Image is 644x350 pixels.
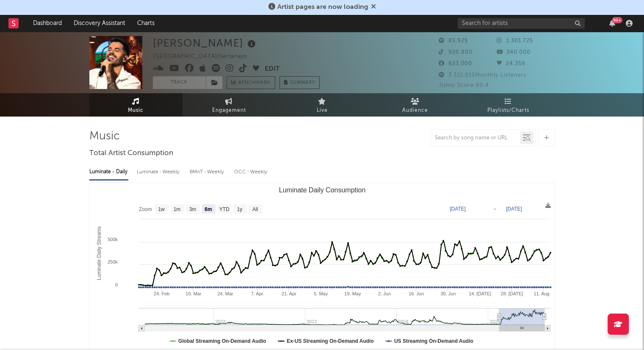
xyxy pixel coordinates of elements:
[27,15,68,32] a: Dashboard
[251,291,263,296] text: 7. Apr
[173,206,180,212] text: 1m
[96,226,102,280] text: Luminate Daily Streams
[277,4,368,11] span: Artist pages are now loading
[153,36,258,50] div: [PERSON_NAME]
[185,291,202,296] text: 10. Mar
[394,338,473,344] text: US Streaming On-Demand Audio
[439,72,527,78] span: 3.321.915 Monthly Listeners
[89,165,128,179] div: Luminate - Daily
[314,291,328,296] text: 5. May
[439,61,472,67] span: 823.000
[369,93,462,117] a: Audience
[137,165,181,179] div: Luminate - Weekly
[190,165,226,179] div: BMAT - Weekly
[153,76,206,89] button: Track
[153,52,257,62] div: [GEOGRAPHIC_DATA] | Sertanejo
[68,15,131,32] a: Discovery Assistant
[469,291,491,296] text: 14. [DATE]
[182,93,276,117] a: Engagement
[237,206,242,212] text: 1y
[89,148,173,158] span: Total Artist Consumption
[227,76,275,89] a: Benchmark
[609,20,615,27] button: 99+
[131,15,160,32] a: Charts
[205,206,212,212] text: 6m
[89,93,182,117] a: Music
[128,106,144,116] span: Music
[612,17,622,23] div: 99 +
[212,106,246,116] span: Engagement
[344,291,361,296] text: 19. May
[282,291,296,296] text: 21. Apr
[439,50,473,55] span: 920.800
[371,4,376,11] span: Dismiss
[458,18,585,29] input: Search for artists
[500,291,523,296] text: 28. [DATE]
[506,206,522,212] text: [DATE]
[115,282,117,287] text: 0
[492,206,497,212] text: →
[279,76,320,89] button: Summary
[378,291,390,296] text: 2. Jun
[217,291,233,296] text: 24. Mar
[533,291,549,296] text: 11. Aug
[279,186,365,194] text: Luminate Daily Consumption
[402,106,428,116] span: Audience
[462,93,555,117] a: Playlists/Charts
[158,206,165,212] text: 1w
[497,38,533,44] span: 1.301.725
[287,338,374,344] text: Ex-US Streaming On-Demand Audio
[276,93,369,117] a: Live
[439,83,489,88] span: Jump Score: 80.4
[234,165,268,179] div: OCC - Weekly
[219,206,229,212] text: YTD
[238,78,271,88] span: Benchmark
[265,64,280,75] button: Edit
[154,291,169,296] text: 24. Feb
[450,206,466,212] text: [DATE]
[108,237,118,242] text: 500k
[108,259,118,264] text: 250k
[431,135,520,142] input: Search by song name or URL
[487,106,529,116] span: Playlists/Charts
[497,61,525,67] span: 24.359
[317,106,328,116] span: Live
[139,206,152,212] text: Zoom
[440,291,456,296] text: 30. Jun
[439,38,468,44] span: 85.925
[178,338,266,344] text: Global Streaming On-Demand Audio
[497,50,531,55] span: 340.000
[409,291,424,296] text: 16. Jun
[290,81,315,85] span: Summary
[189,206,196,212] text: 3m
[252,206,257,212] text: All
